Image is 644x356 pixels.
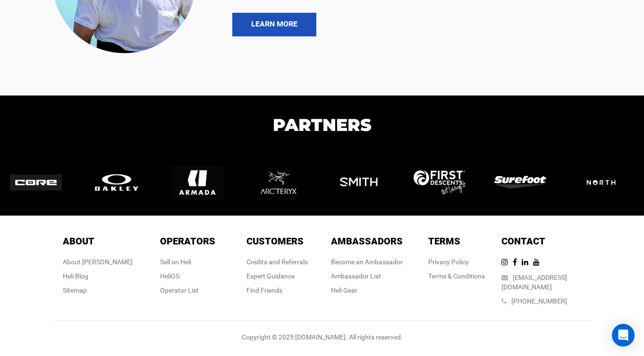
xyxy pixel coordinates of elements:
a: Heli Blog [63,272,88,280]
a: HeliOS [160,272,179,280]
a: Heli Gear [331,287,357,294]
span: Customers [246,235,304,247]
a: LEARN MORE [232,13,316,36]
div: Ambassador List [331,271,403,281]
div: Sitemap [63,286,133,295]
div: Operator List [160,286,215,295]
img: logo [575,169,636,196]
span: Terms [428,235,460,247]
a: Terms & Conditions [428,272,485,280]
img: logo [171,156,233,208]
a: [EMAIL_ADDRESS][DOMAIN_NAME] [501,274,567,291]
img: logo [91,172,152,193]
img: logo [333,156,394,208]
a: [PHONE_NUMBER] [511,297,567,305]
a: Become an Ambassador [331,258,403,266]
img: logo [494,176,556,189]
span: Contact [501,235,545,247]
img: logo [414,170,475,194]
a: Privacy Policy [428,258,469,266]
div: Sell on Heli [160,257,215,267]
a: Credits and Referrals [246,258,308,266]
div: Open Intercom Messenger [612,324,635,347]
a: Expert Guidance [246,272,295,280]
span: Operators [160,235,215,247]
span: Ambassadors [331,235,403,247]
div: About [PERSON_NAME] [63,257,133,267]
div: Find Friends [246,286,308,295]
img: logo [10,174,71,191]
div: Copyright © 2025 [DOMAIN_NAME]. All rights reserved. [53,332,591,342]
img: logo [252,156,314,209]
span: About [63,235,94,247]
